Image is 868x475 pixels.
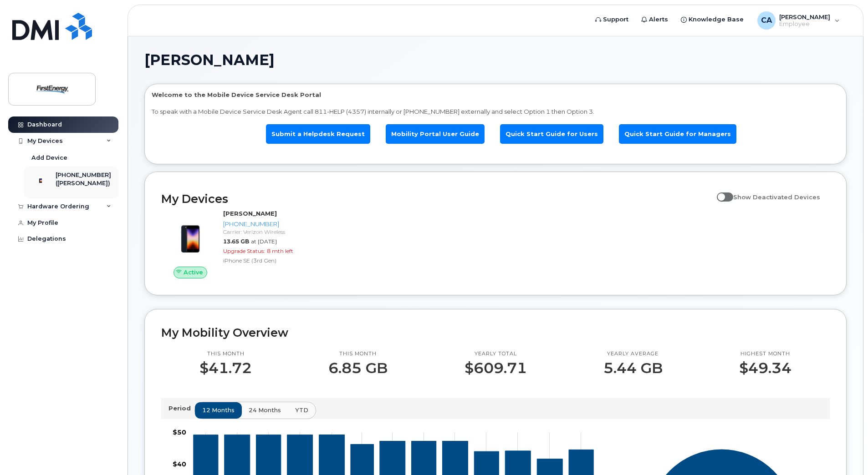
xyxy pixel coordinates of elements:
p: $41.72 [199,360,252,376]
span: YTD [295,406,308,414]
div: iPhone SE (3rd Gen) [223,257,317,264]
span: 13.65 GB [223,238,249,245]
p: 5.44 GB [603,360,663,376]
a: Quick Start Guide for Users [500,124,603,144]
input: Show Deactivated Devices [717,188,724,196]
tspan: $50 [173,429,186,437]
span: Active [184,268,203,277]
tspan: $40 [173,460,186,468]
p: This month [328,350,388,358]
span: at [DATE] [251,238,277,245]
a: Submit a Helpdesk Request [266,124,370,144]
img: image20231002-3703462-1angbar.jpeg [168,214,212,258]
p: Highest month [739,350,791,358]
p: This month [199,350,252,358]
span: Show Deactivated Devices [733,193,820,201]
a: Mobility Portal User Guide [386,124,485,144]
p: Welcome to the Mobile Device Service Desk Portal [152,91,839,99]
strong: [PERSON_NAME] [223,210,277,217]
p: $49.34 [739,360,791,376]
p: Yearly average [603,350,663,358]
p: 6.85 GB [328,360,388,376]
span: [PERSON_NAME] [144,53,275,67]
p: $609.71 [465,360,527,376]
h2: My Mobility Overview [161,326,830,339]
div: Carrier: Verizon Wireless [223,228,317,236]
p: Yearly total [465,350,527,358]
span: 24 months [249,406,281,414]
div: [PHONE_NUMBER] [223,220,317,228]
a: Active[PERSON_NAME][PHONE_NUMBER]Carrier: Verizon Wireless13.65 GBat [DATE]Upgrade Status:8 mth l... [161,209,320,278]
a: Quick Start Guide for Managers [619,124,736,144]
iframe: Messenger Launcher [828,435,861,468]
span: 8 mth left [267,248,293,254]
h2: My Devices [161,192,712,206]
p: Period [168,404,194,413]
span: Upgrade Status: [223,248,265,254]
p: To speak with a Mobile Device Service Desk Agent call 811-HELP (4357) internally or [PHONE_NUMBER... [152,107,839,116]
